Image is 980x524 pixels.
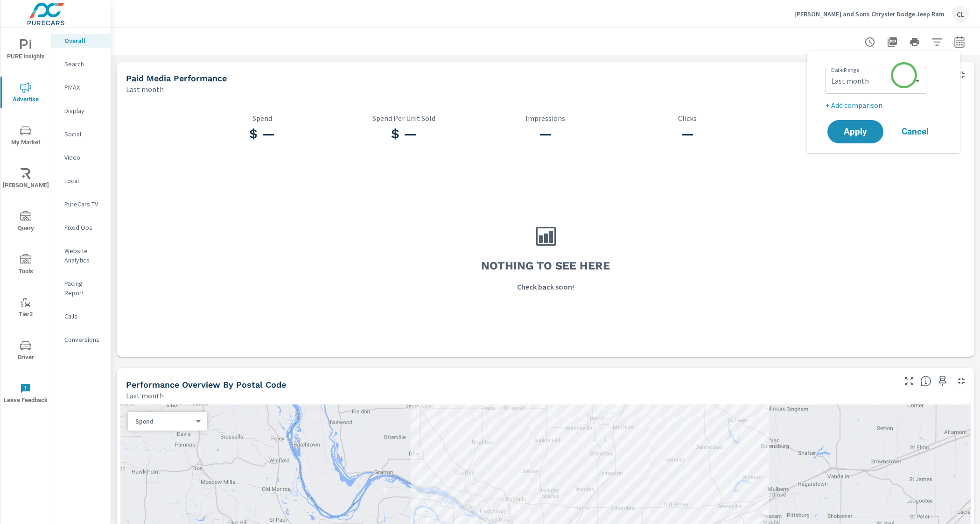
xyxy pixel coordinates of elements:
h5: Paid Media Performance [126,73,227,83]
div: PMAX [51,80,111,94]
div: Social [51,127,111,141]
div: Fixed Ops [51,220,111,234]
span: Cancel [896,127,934,136]
h3: $ — [333,126,475,142]
div: Spend [128,417,200,426]
p: + Add comparison [826,99,945,111]
h3: — % [758,126,900,142]
h3: Nothing to see here [481,258,610,274]
p: Search [64,59,103,69]
span: Advertise [3,82,48,105]
p: Spend [191,114,333,122]
p: Fixed Ops [64,223,103,232]
span: Apply [837,127,874,136]
h3: — [616,126,758,142]
div: Website Analytics [51,244,111,267]
p: Spend [135,417,192,425]
p: Clicks [616,114,758,122]
div: Conversions [51,333,111,347]
div: Pacing Report [51,276,111,300]
p: Display [64,106,103,115]
span: Leave Feedback [3,383,48,406]
p: CTR [758,114,900,122]
div: PureCars TV [51,197,111,211]
div: CL [952,6,969,22]
h3: $ — [191,126,333,142]
p: Conversions [64,335,103,344]
p: Last month [126,84,164,95]
p: [PERSON_NAME] and Sons Chrysler Dodge Jeep Ram [794,10,945,18]
div: Video [51,150,111,164]
span: My Market [3,125,48,148]
div: Overall [51,34,111,48]
div: Local [51,174,111,188]
p: Check back soon! [517,281,574,292]
p: Pacing Report [64,279,103,297]
button: Apply [827,120,883,143]
span: PURE Insights [3,39,48,62]
span: Tools [3,254,48,277]
span: [PERSON_NAME] [3,168,48,191]
button: Select Date Range [950,33,969,51]
div: Search [51,57,111,71]
button: "Export Report to PDF" [883,33,902,51]
button: Minimize Widget [954,374,969,389]
p: Overall [64,36,103,45]
p: PureCars TV [64,199,103,209]
p: Calls [64,312,103,321]
span: Save this to your personalized report [935,374,950,389]
p: Spend Per Unit Sold [333,114,475,122]
p: Last month [126,390,164,401]
span: Driver [3,340,48,363]
span: Tier2 [3,297,48,320]
div: nav menu [0,28,51,415]
h3: — [475,126,616,142]
p: PMAX [64,83,103,92]
p: Website Analytics [64,246,103,265]
span: Understand performance data by postal code. Individual postal codes can be selected and expanded ... [920,375,931,387]
p: Impressions [475,114,616,122]
button: Print Report [905,33,924,51]
div: Display [51,104,111,118]
button: Make Fullscreen [902,374,917,389]
span: Query [3,211,48,234]
p: Social [64,129,103,139]
div: Calls [51,309,111,323]
h5: Performance Overview By Postal Code [126,380,286,389]
p: Video [64,153,103,162]
button: Minimize Widget [954,67,969,82]
button: Cancel [887,120,943,143]
p: Local [64,176,103,185]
